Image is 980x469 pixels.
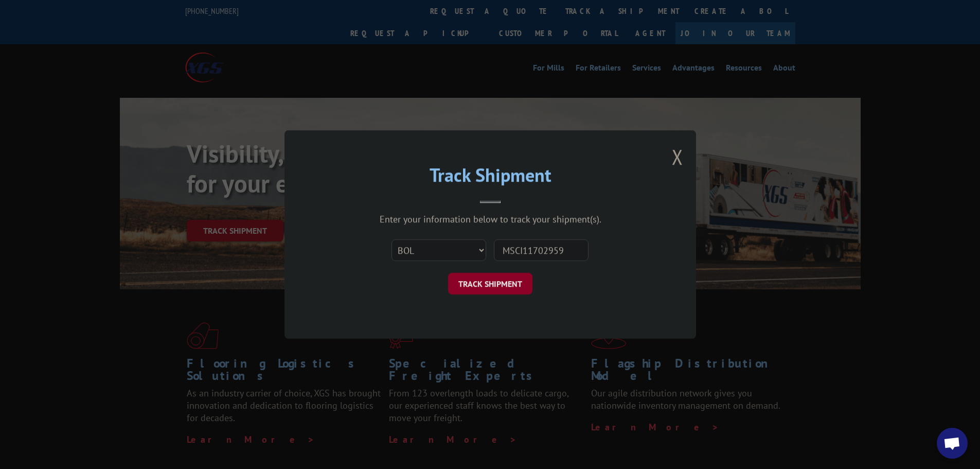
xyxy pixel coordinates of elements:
[937,428,968,459] div: Open chat
[672,143,683,170] button: Close modal
[494,239,589,261] input: Number(s)
[336,168,645,187] h2: Track Shipment
[448,273,532,294] button: TRACK SHIPMENT
[336,213,645,225] div: Enter your information below to track your shipment(s).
